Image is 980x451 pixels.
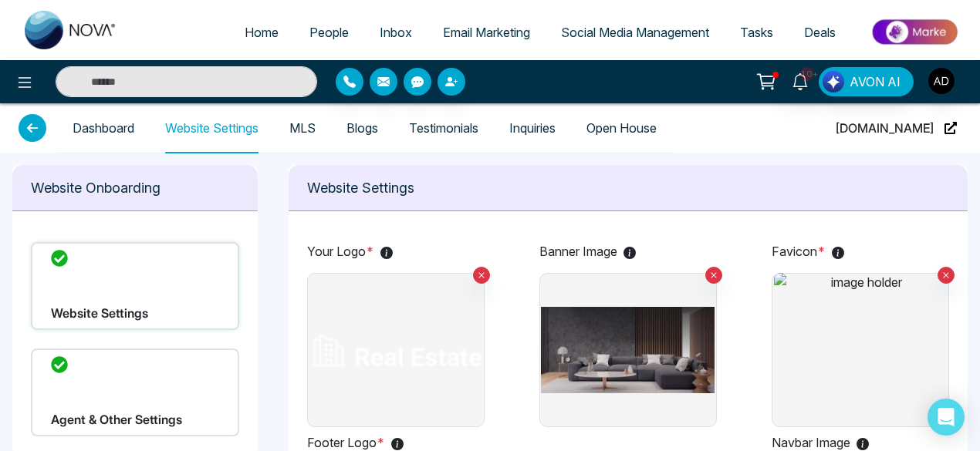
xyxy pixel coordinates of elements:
[928,399,965,436] div: Open Intercom Messenger
[307,242,485,261] p: Your Logo
[294,18,364,47] a: People
[31,177,239,198] p: Website Onboarding
[782,67,819,94] a: 10+
[245,25,279,40] span: Home
[31,242,239,330] div: Website Settings
[831,103,961,153] button: [DOMAIN_NAME]
[165,122,259,135] a: Website Settings
[346,122,378,135] a: Blogs
[928,68,955,94] img: User Avatar
[539,242,717,261] p: Banner Image
[819,67,914,96] button: AVON AI
[73,122,134,135] a: Dashboard
[307,177,950,198] p: Website Settings
[772,242,949,261] p: Favicon
[443,25,530,40] span: Email Marketing
[25,11,117,49] img: Nova CRM Logo
[409,122,478,135] a: Testimonials
[804,25,836,40] span: Deals
[740,25,773,40] span: Tasks
[823,71,844,93] img: Lead Flow
[309,273,482,427] img: image holder
[309,25,349,40] span: People
[725,18,789,47] a: Tasks
[364,18,427,47] a: Inbox
[31,348,239,436] div: Agent & Other Settings
[546,18,725,47] a: Social Media Management
[836,103,934,153] span: [DOMAIN_NAME]
[380,25,412,40] span: Inbox
[541,273,715,427] img: image holder
[586,103,657,153] span: Open House
[561,25,709,40] span: Social Media Management
[850,72,901,91] span: AVON AI
[774,273,948,427] img: image holder
[289,122,316,135] a: MLS
[800,67,814,81] span: 10+
[789,18,851,47] a: Deals
[509,122,556,135] a: Inquiries
[229,18,294,47] a: Home
[427,18,546,47] a: Email Marketing
[859,15,971,49] img: Market-place.gif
